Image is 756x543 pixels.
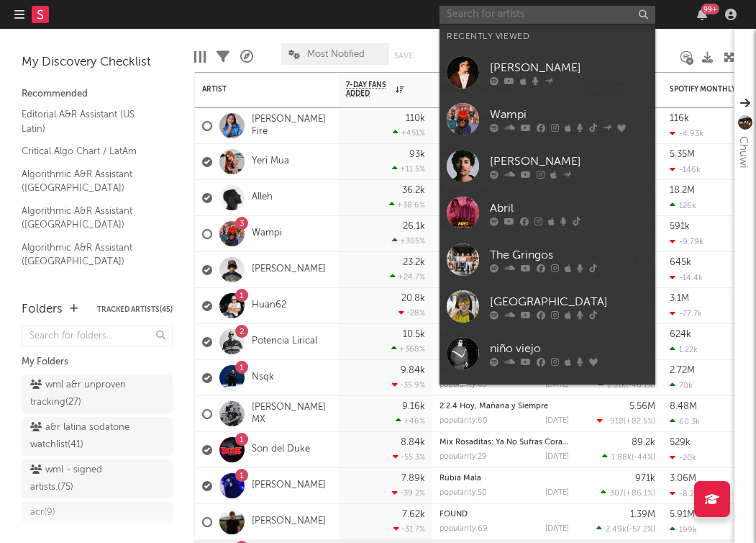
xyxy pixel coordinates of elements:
[22,502,173,524] a: acr(9)
[440,143,655,189] a: [PERSON_NAME]
[22,203,158,233] a: Algorithmic A&R Assistant ([GEOGRAPHIC_DATA])
[252,192,273,204] a: Alleh
[252,372,274,384] a: Nsqk
[596,524,655,534] div: ( )
[194,36,206,78] div: Edit Columns
[307,50,365,59] span: Most Notified
[30,504,55,521] div: acr ( 9 )
[391,344,425,354] div: +368 %
[252,300,286,312] a: Huan62
[545,489,569,497] div: [DATE]
[401,438,425,447] div: 8.84k
[440,475,569,483] div: Rubia Mala
[734,136,752,168] div: Chuwi
[392,488,425,498] div: -39.2 %
[670,474,696,483] div: 3.06M
[632,438,655,447] div: 89.2k
[670,453,696,462] div: -20k
[670,489,703,498] div: -8.27k
[217,36,229,78] div: Filters
[392,236,425,246] div: +305 %
[447,28,648,45] div: Recently Viewed
[22,54,173,71] div: My Discovery Checklist
[545,453,569,461] div: [DATE]
[670,222,690,231] div: 591k
[402,402,425,411] div: 9.16k
[22,143,158,159] a: Critical Algo Chart / LatAm
[401,474,425,483] div: 7.89k
[401,366,425,375] div: 9.84k
[626,490,653,498] span: +86.1 %
[440,283,655,330] a: [GEOGRAPHIC_DATA]
[606,418,624,426] span: -918
[545,417,569,425] div: [DATE]
[629,402,655,411] div: 5.56M
[490,59,648,76] div: [PERSON_NAME]
[393,524,425,534] div: -31.7 %
[440,236,655,283] a: The Gringos
[22,326,173,346] input: Search for folders...
[490,153,648,170] div: [PERSON_NAME]
[22,86,173,103] div: Recommended
[396,416,425,426] div: +46 %
[629,526,653,534] span: -57.2 %
[634,454,653,462] span: -44 %
[670,309,702,318] div: -77.7k
[606,526,627,534] span: 2.49k
[409,150,425,159] div: 93k
[390,272,425,282] div: +24.7 %
[22,301,63,318] div: Folders
[630,510,655,519] div: 1.39M
[202,85,310,94] div: Artist
[440,6,655,24] input: Search for artists
[252,114,332,138] a: [PERSON_NAME] Fire
[697,9,707,20] button: 99+
[22,166,158,196] a: Algorithmic A&R Assistant ([GEOGRAPHIC_DATA])
[97,306,173,313] button: Tracked Artists(45)
[440,525,488,533] div: popularity: 69
[252,336,317,348] a: Potencia Lirical
[626,418,653,426] span: +82.5 %
[670,129,703,138] div: -4.93k
[252,402,332,426] a: [PERSON_NAME] MX
[399,308,425,318] div: -28 %
[440,96,655,143] a: Wampi
[393,128,425,138] div: +451 %
[402,186,425,195] div: 36.2k
[440,381,487,389] div: popularity: 63
[252,480,326,492] a: [PERSON_NAME]
[252,516,326,528] a: [PERSON_NAME]
[670,165,701,174] div: -146k
[440,417,488,425] div: popularity: 60
[670,294,689,303] div: 3.1M
[252,264,326,276] a: [PERSON_NAME]
[670,345,698,354] div: 1.22k
[406,114,425,123] div: 110k
[607,382,626,390] span: 2.31k
[440,511,468,519] a: FOUND
[670,258,691,267] div: 645k
[22,240,158,269] a: Algorithmic A&R Assistant ([GEOGRAPHIC_DATA])
[392,380,425,390] div: -35.9 %
[602,452,655,462] div: ( )
[403,222,425,231] div: 26.1k
[440,403,569,410] div: 2.2.4 Hoy, Mañana y Siempre
[490,340,648,357] div: niño viejo
[440,453,487,461] div: popularity: 29
[490,246,648,264] div: The Gringos
[30,419,132,454] div: a&r latina sodatone watchlist ( 41 )
[440,377,655,423] a: maye
[670,150,695,159] div: 5.35M
[628,382,653,390] span: -46.1 %
[670,525,697,534] div: 199k
[670,330,691,339] div: 624k
[601,488,655,498] div: ( )
[393,452,425,462] div: -55.3 %
[490,199,648,217] div: Abril
[394,52,413,60] button: Save
[403,258,425,267] div: 23.2k
[440,511,569,519] div: FOUND
[670,237,703,246] div: -9.79k
[670,186,695,195] div: 18.2M
[490,293,648,310] div: [GEOGRAPHIC_DATA]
